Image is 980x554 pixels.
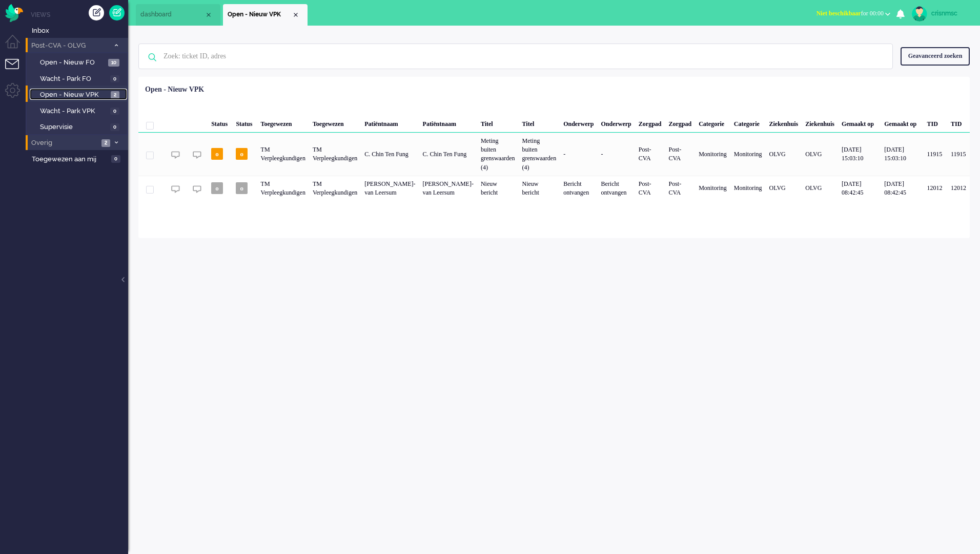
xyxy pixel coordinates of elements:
div: Monitoring [695,176,730,201]
div: Post-CVA [665,176,695,201]
span: 0 [110,108,119,115]
a: Inbox [30,25,128,36]
div: TM Verpleegkundigen [257,133,309,176]
div: Patiëntnaam [361,112,419,133]
div: - [597,133,635,176]
div: [DATE] 08:42:45 [881,176,923,201]
div: [DATE] 15:03:10 [881,133,923,176]
div: Meting buiten grenswaarden (4) [519,133,560,176]
div: Zorgpad [635,112,665,133]
a: Omnidesk [5,7,23,14]
div: TID [947,112,970,133]
div: TM Verpleegkundigen [309,176,361,201]
span: Open - Nieuw VPK [228,10,292,19]
div: Ziekenhuis [766,112,802,133]
div: TM Verpleegkundigen [257,176,309,201]
div: Titel [519,112,560,133]
div: OLVG [766,133,802,176]
div: Status [208,112,232,133]
img: ic_chat_grey.svg [193,185,201,194]
div: [DATE] 08:42:45 [838,176,881,201]
li: Admin menu [5,83,28,106]
div: Geavanceerd zoeken [901,47,970,65]
span: o [211,148,223,160]
span: 0 [110,75,119,83]
div: Toegewezen [309,112,361,133]
img: ic_chat_grey.svg [193,151,201,159]
div: C. Chin Ten Fung [419,133,477,176]
li: Views [31,10,128,19]
div: Close tab [205,11,213,19]
div: Open - Nieuw VPK [145,84,204,95]
div: Status [232,112,257,133]
span: 0 [111,155,120,163]
div: Zorgpad [665,112,695,133]
span: Niet beschikbaar [816,10,861,17]
div: 12012 [138,176,970,201]
div: Categorie [730,112,766,133]
img: ic_chat_grey.svg [171,185,180,194]
span: 10 [108,59,119,67]
button: Niet beschikbaarfor 00:00 [810,6,896,21]
li: Dashboard [136,4,220,26]
span: dashboard [140,10,205,19]
span: o [236,182,248,194]
div: [DATE] 15:03:10 [838,133,881,176]
div: [PERSON_NAME]-van Leersum [361,176,419,201]
a: crisnmsc [910,6,970,22]
img: ic_chat_grey.svg [171,151,180,159]
div: 11915 [924,133,947,176]
input: Zoek: ticket ID, adres [156,44,879,69]
div: Ziekenhuis [802,112,838,133]
span: o [236,148,248,160]
span: for 00:00 [816,10,884,17]
div: OLVG [802,133,838,176]
div: Bericht ontvangen [597,176,635,201]
div: Monitoring [695,133,730,176]
span: Post-CVA - OLVG [30,41,109,51]
img: avatar [912,6,927,22]
div: Categorie [695,112,730,133]
a: Quick Ticket [109,5,125,20]
div: Onderwerp [597,112,635,133]
a: Supervisie 0 [30,121,127,132]
div: crisnmsc [931,8,970,18]
div: Post-CVA [665,133,695,176]
div: Patiëntnaam [419,112,477,133]
div: 12012 [924,176,947,201]
div: Nieuw bericht [477,176,519,201]
div: Toegewezen [257,112,309,133]
div: [PERSON_NAME]-van Leersum [419,176,477,201]
div: OLVG [802,176,838,201]
div: Creëer ticket [89,5,104,20]
span: Wacht - Park FO [40,74,108,84]
div: Monitoring [730,133,766,176]
a: Wacht - Park VPK 0 [30,105,127,116]
a: Open - Nieuw FO 10 [30,56,127,68]
span: Supervisie [40,122,108,132]
div: Monitoring [730,176,766,201]
img: flow_omnibird.svg [5,4,23,22]
span: Open - Nieuw VPK [40,90,108,100]
a: Toegewezen aan mij 0 [30,153,128,164]
span: Overig [30,138,98,148]
div: TM Verpleegkundigen [309,133,361,176]
span: 2 [101,139,110,147]
div: TID [924,112,947,133]
img: ic-search-icon.svg [139,44,166,71]
div: C. Chin Ten Fung [361,133,419,176]
div: Titel [477,112,519,133]
div: Gemaakt op [838,112,881,133]
div: Nieuw bericht [519,176,560,201]
div: 11915 [138,133,970,176]
a: Open - Nieuw VPK 2 [30,89,127,100]
span: Toegewezen aan mij [32,155,108,164]
li: Tickets menu [5,59,28,82]
div: Post-CVA [635,133,665,176]
div: Bericht ontvangen [560,176,597,201]
div: OLVG [766,176,802,201]
span: Inbox [32,26,128,36]
span: 2 [111,91,119,99]
div: Gemaakt op [881,112,923,133]
span: 0 [110,123,119,131]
